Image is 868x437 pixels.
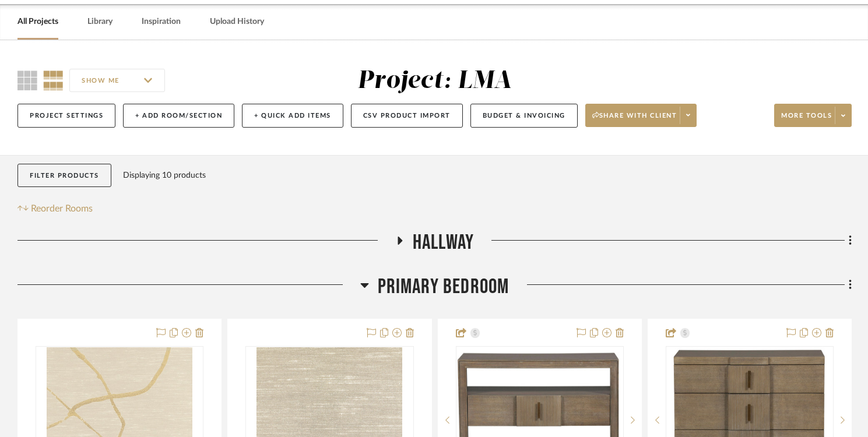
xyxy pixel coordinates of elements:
[585,104,697,127] button: Share with client
[470,104,578,128] button: Budget & Invoicing
[31,202,93,216] span: Reorder Rooms
[17,104,115,128] button: Project Settings
[774,104,852,127] button: More tools
[87,14,113,30] a: Library
[413,230,474,255] span: Hallway
[210,14,264,30] a: Upload History
[378,274,509,299] span: Primary Bedroom
[351,104,463,128] button: CSV Product Import
[357,69,511,93] div: Project: LMA
[781,111,832,129] span: More tools
[142,14,181,30] a: Inspiration
[123,164,206,187] div: Displaying 10 products
[592,111,677,129] span: Share with client
[123,104,234,128] button: + Add Room/Section
[17,14,58,30] a: All Projects
[17,202,93,216] button: Reorder Rooms
[17,164,111,188] button: Filter Products
[242,104,343,128] button: + Quick Add Items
